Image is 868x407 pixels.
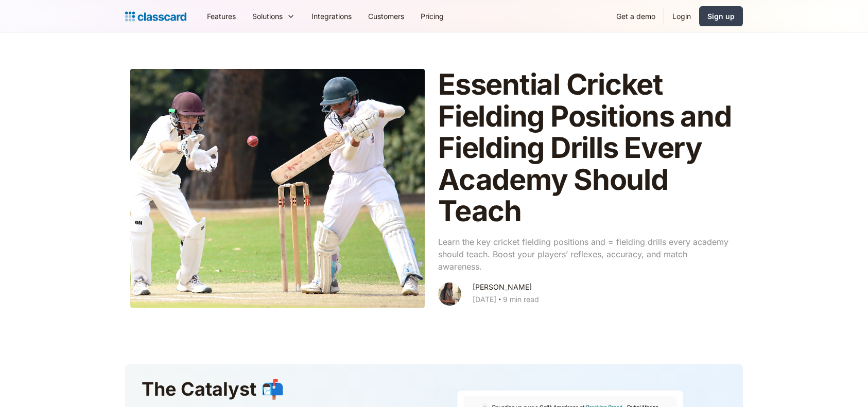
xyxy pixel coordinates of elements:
[608,5,664,28] a: Get a demo
[699,6,743,26] a: Sign up
[360,5,412,28] a: Customers
[707,11,735,22] div: Sign up
[473,281,532,293] div: [PERSON_NAME]
[664,5,699,28] a: Login
[125,64,743,313] a: Essential Cricket Fielding Positions and Fielding Drills Every Academy Should TeachLearn the key ...
[303,5,360,28] a: Integrations
[496,293,503,308] div: ‧
[142,377,419,401] h3: The Catalyst 📬
[473,293,496,306] div: [DATE]
[252,11,283,22] div: Solutions
[438,69,733,227] h1: Essential Cricket Fielding Positions and Fielding Drills Every Academy Should Teach
[199,5,244,28] a: Features
[244,5,303,28] div: Solutions
[438,236,733,273] p: Learn the key cricket fielding positions and = fielding drills every academy should teach. Boost ...
[503,293,539,306] div: 9 min read
[125,9,186,24] a: home
[412,5,452,28] a: Pricing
